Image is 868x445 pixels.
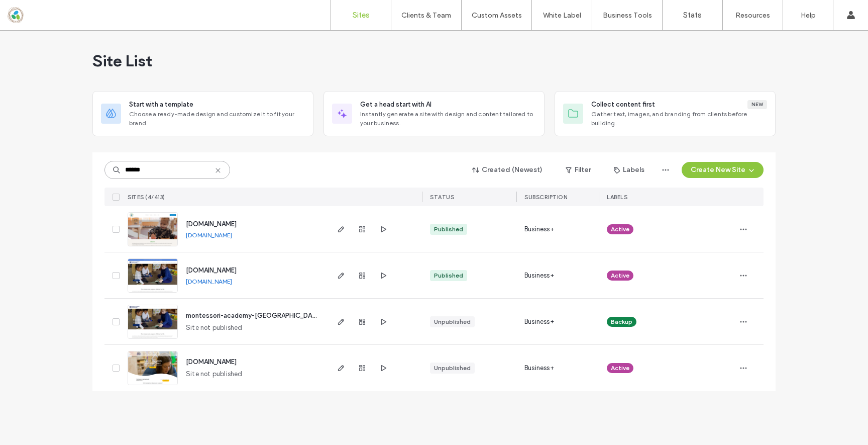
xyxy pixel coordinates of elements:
span: Active [611,271,629,280]
span: Gather text, images, and branding from clients before building. [591,110,767,128]
span: Active [611,225,629,234]
button: Filter [556,162,601,178]
div: New [747,100,767,109]
span: Instantly generate a site with design and content tailored to your business. [360,110,536,128]
label: Business Tools [603,11,652,20]
span: Start with a template [129,100,193,110]
a: [DOMAIN_NAME] [186,266,237,274]
label: Resources [735,11,770,20]
span: Business+ [524,271,554,281]
span: Site List [92,51,152,71]
span: Site not published [186,323,243,333]
span: Help [23,7,44,16]
div: Get a head start with AIInstantly generate a site with design and content tailored to your business. [323,91,545,136]
button: Labels [605,162,654,178]
a: [DOMAIN_NAME] [186,358,237,366]
span: Get a head start with AI [360,100,431,110]
div: Published [434,271,463,280]
button: Create New Site [682,162,764,178]
button: Created (Newest) [464,162,552,178]
span: Business+ [524,363,554,373]
div: Start with a templateChoose a ready-made design and customize it to fit your brand. [92,91,313,136]
span: STATUS [430,194,454,201]
a: [DOMAIN_NAME] [186,278,232,285]
span: Business+ [524,317,554,327]
span: Choose a ready-made design and customize it to fit your brand. [129,110,305,128]
div: Published [434,225,463,234]
label: Help [801,11,816,20]
span: Business+ [524,224,554,234]
a: montessori-academy-[GEOGRAPHIC_DATA] [186,312,322,319]
span: Site not published [186,369,243,379]
div: Collect content firstNewGather text, images, and branding from clients before building. [555,91,776,136]
label: Custom Assets [472,11,522,20]
div: Unpublished [434,364,471,373]
span: LABELS [607,194,627,201]
span: SITES (4/413) [128,194,165,201]
span: SUBSCRIPTION [524,194,567,201]
label: Clients & Team [401,11,451,20]
span: Backup [611,317,632,326]
span: Active [611,364,629,373]
div: Unpublished [434,317,471,326]
label: White Label [543,11,581,20]
a: [DOMAIN_NAME] [186,220,237,228]
label: Sites [353,11,370,20]
label: Stats [683,11,702,20]
a: [DOMAIN_NAME] [186,231,232,239]
span: Collect content first [591,100,655,110]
